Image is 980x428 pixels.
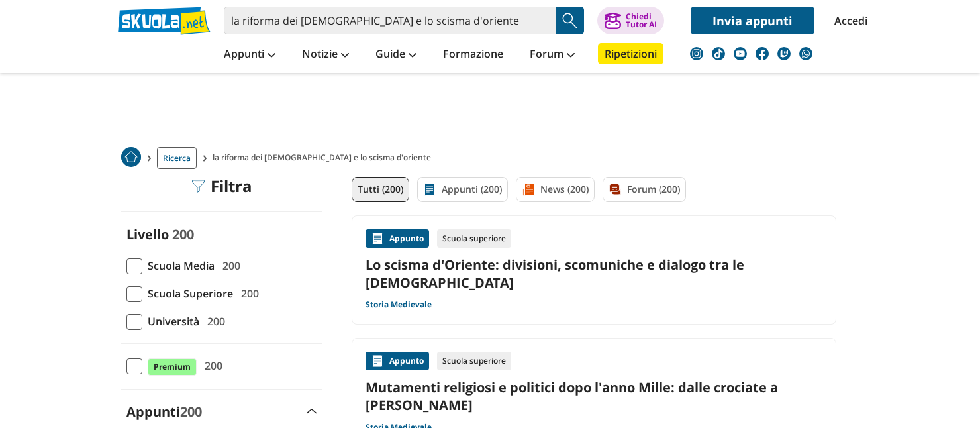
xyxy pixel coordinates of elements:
[598,43,663,64] a: Ripetizioni
[299,43,352,67] a: Notizie
[366,299,432,310] a: Storia Medievale
[224,7,556,34] input: Cerca appunti, riassunti o versioni
[440,43,507,67] a: Formazione
[366,229,429,248] div: Appunto
[834,7,862,34] a: Accedi
[560,11,580,30] img: Cerca appunti, riassunti o versioni
[437,229,511,248] div: Scuola superiore
[526,43,578,67] a: Forum
[192,180,205,193] img: Filtra filtri mobile
[192,177,252,195] div: Filtra
[799,47,812,60] img: WhatsApp
[366,352,429,370] div: Appunto
[437,352,511,370] div: Scuola superiore
[157,147,197,169] a: Ricerca
[121,147,141,169] a: Home
[371,354,384,368] img: Appunti contenuto
[756,47,769,60] img: facebook
[121,147,141,167] img: Home
[172,225,194,243] span: 200
[372,43,420,67] a: Guide
[202,313,225,330] span: 200
[180,403,202,421] span: 200
[626,13,657,28] div: Chiedi Tutor AI
[690,47,703,60] img: instagram
[609,183,622,196] img: Forum filtro contenuto
[556,7,584,34] button: Search Button
[142,257,215,274] span: Scuola Media
[691,7,814,34] a: Invia appunti
[734,47,747,60] img: youtube
[423,183,436,196] img: Appunti filtro contenuto
[516,177,595,202] a: News (200)
[777,47,791,60] img: twitch
[213,147,436,169] span: la riforma dei [DEMOGRAPHIC_DATA] e lo scisma d'oriente
[126,225,169,243] label: Livello
[199,357,222,374] span: 200
[307,409,317,414] img: Apri e chiudi sezione
[371,232,384,245] img: Appunti contenuto
[712,47,725,60] img: tiktok
[522,183,535,196] img: News filtro contenuto
[142,285,233,302] span: Scuola Superiore
[126,403,202,421] label: Appunti
[417,177,508,202] a: Appunti (200)
[142,313,199,330] span: Università
[366,256,822,292] a: Lo scisma d'Oriente: divisioni, scomuniche e dialogo tra le [DEMOGRAPHIC_DATA]
[220,43,279,67] a: Appunti
[603,177,686,202] a: Forum (200)
[148,358,197,376] span: Premium
[217,257,240,274] span: 200
[352,177,409,202] a: Tutti (200)
[597,7,664,34] button: ChiediTutor AI
[236,285,259,302] span: 200
[366,378,822,414] a: Mutamenti religiosi e politici dopo l'anno Mille: dalle crociate a [PERSON_NAME]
